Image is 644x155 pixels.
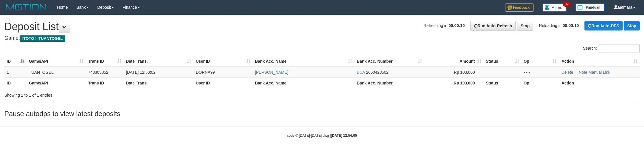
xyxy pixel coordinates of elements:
td: 1 [4,67,27,78]
img: panduan.png [575,3,604,11]
small: code © [DATE]-[DATE] dwg | [287,134,357,138]
th: Action [559,77,640,88]
th: Bank Acc. Name [253,77,354,88]
img: MOTION_logo.png [4,3,48,12]
th: Op [521,77,559,88]
strong: 00:00:10 [563,23,579,28]
th: User ID: activate to sort column ascending [193,56,253,67]
th: Bank Acc. Name: activate to sort column ascending [253,56,354,67]
th: ID: activate to sort column descending [4,56,27,67]
th: Date Trans. [124,77,194,88]
input: Search: [599,44,640,53]
th: Bank Acc. Number: activate to sort column ascending [354,56,424,67]
th: Status: activate to sort column ascending [484,56,521,67]
h3: Pause autodps to view latest deposits [4,110,640,118]
a: Run Auto-Refresh [470,21,516,31]
a: [PERSON_NAME] [255,70,288,75]
th: Trans ID: activate to sort column ascending [86,56,124,67]
span: 32 [563,1,571,7]
th: Status [484,77,521,88]
div: Showing 1 to 1 of 1 entries [4,90,264,98]
img: Feedback.jpg [505,3,534,12]
h1: Deposit List [4,21,640,33]
a: Note [579,70,587,75]
strong: [DATE] 12:54:05 [331,134,357,138]
a: Stop [624,21,640,30]
th: Game/API [27,77,86,88]
span: 743305852 [88,70,108,75]
th: Bank Acc. Number [354,77,424,88]
th: Action: activate to sort column ascending [559,56,640,67]
strong: 00:00:10 [449,23,465,28]
span: Copy 2650423502 to clipboard [366,70,388,75]
span: Refreshing in: [423,23,465,28]
th: Trans ID [86,77,124,88]
a: Stop [517,21,533,31]
h4: Game: [4,35,640,41]
th: User ID [193,77,253,88]
th: ID [4,77,27,88]
a: Delete [561,70,573,75]
label: Search: [583,44,640,53]
span: BCA [357,70,365,75]
span: Rp 103,000 [454,70,475,75]
span: DORNA99 [196,70,215,75]
a: Run Auto-DPS [584,21,623,30]
span: Reloading in: [539,23,579,28]
span: [DATE] 12:50:02 [126,70,156,75]
td: TUANTOGEL [27,67,86,78]
th: Date Trans.: activate to sort column ascending [124,56,194,67]
a: Manual Link [589,70,610,75]
th: Op: activate to sort column ascending [521,56,559,67]
th: Amount: activate to sort column ascending [424,56,484,67]
span: ITOTO > TUANTOGEL [20,35,65,42]
th: Game/API: activate to sort column ascending [27,56,86,67]
td: - - - [521,67,559,78]
th: Rp 103.000 [424,77,484,88]
img: Button%20Memo.svg [543,3,567,12]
